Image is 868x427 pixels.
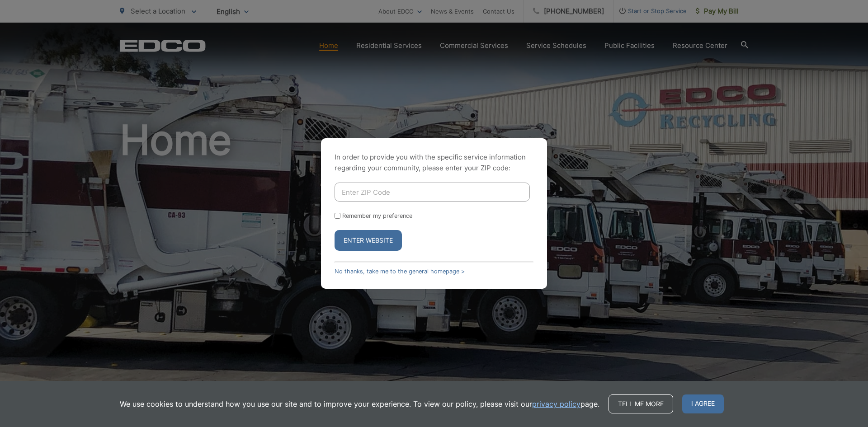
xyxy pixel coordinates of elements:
[120,399,599,409] p: We use cookies to understand how you use our site and to improve your experience. To view our pol...
[682,394,724,413] span: I agree
[342,212,412,219] label: Remember my preference
[532,399,580,409] a: privacy policy
[335,268,465,275] a: No thanks, take me to the general homepage >
[335,152,533,174] p: In order to provide you with the specific service information regarding your community, please en...
[335,230,402,251] button: Enter Website
[609,394,673,413] a: Tell me more
[335,183,530,202] input: Enter ZIP Code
